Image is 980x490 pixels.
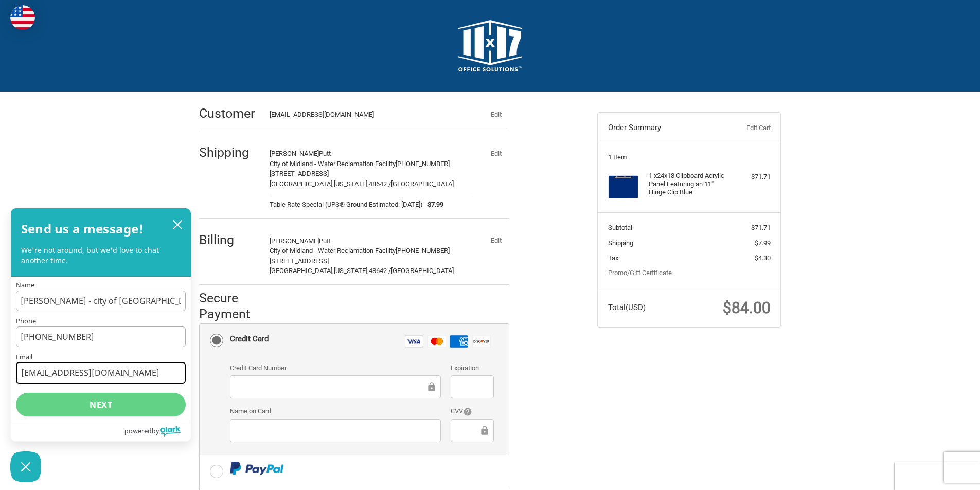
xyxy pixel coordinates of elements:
button: close chatbox [169,217,186,232]
iframe: Google Customer Reviews [895,462,980,490]
input: Name [16,291,186,311]
a: Edit Cart [719,123,770,133]
span: City of Midland - Water Reclamation Facility [270,247,396,255]
h2: Shipping [199,144,259,160]
input: Phone [16,326,186,347]
span: Tax [608,254,618,262]
span: [GEOGRAPHIC_DATA], [270,180,334,188]
span: $7.99 [755,239,771,247]
span: City of Midland - Water Reclamation Facility [270,160,396,168]
span: 48642 / [369,180,391,188]
button: Close Chatbox [10,451,41,482]
a: Powered by Olark [124,422,191,441]
h2: Send us a message! [21,219,144,239]
img: 11x17.com [458,20,522,71]
img: duty and tax information for United States [10,5,35,30]
h3: 1 Item [608,153,771,161]
label: Phone [16,318,186,324]
a: Promo/Gift Certificate [608,269,672,277]
span: Total (USD) [608,303,646,312]
button: Edit [483,107,509,121]
label: Credit Card Number [230,363,441,373]
span: [PERSON_NAME] [270,150,319,157]
span: [GEOGRAPHIC_DATA], [270,267,334,275]
iframe: Secure Credit Card Frame - Credit Card Number [237,381,426,393]
div: Credit Card [230,331,269,348]
span: [STREET_ADDRESS] [270,170,329,177]
span: Subtotal [608,224,632,231]
div: olark chatbox [10,208,191,442]
h2: Billing [199,232,259,248]
iframe: Secure Credit Card Frame - CVV [458,425,478,437]
span: [GEOGRAPHIC_DATA] [391,267,454,275]
span: Table Rate Special (UPS® Ground Estimated: [DATE]) [270,199,423,210]
span: [GEOGRAPHIC_DATA] [391,180,454,188]
h2: Secure Payment [199,290,269,322]
span: $7.99 [423,199,444,210]
h4: 1 x 24x18 Clipboard Acrylic Panel Featuring an 11" Hinge Clip Blue [649,172,727,197]
span: powered [124,424,152,438]
span: $71.71 [751,224,771,231]
span: [PHONE_NUMBER] [396,160,450,168]
span: Shipping [608,239,633,247]
label: Name on Card [230,406,441,416]
div: [EMAIL_ADDRESS][DOMAIN_NAME] [270,110,463,120]
button: Edit [483,233,509,248]
p: We're not around, but we'd love to chat another time. [21,245,181,266]
span: [PHONE_NUMBER] [396,247,450,255]
iframe: Secure Credit Card Frame - Cardholder Name [237,425,434,437]
label: Expiration [451,363,493,373]
label: Email [16,354,186,360]
span: [US_STATE], [334,267,369,275]
span: [STREET_ADDRESS] [270,257,329,265]
div: $71.71 [730,172,771,182]
h3: Order Summary [608,123,720,133]
h2: Customer [199,105,259,121]
input: Email [16,362,186,384]
span: Putt [319,237,331,245]
span: 48642 / [369,267,391,275]
iframe: Secure Credit Card Frame - Expiration Date [458,381,486,393]
label: CVV [451,406,493,416]
label: Name [16,282,186,288]
button: Next [16,393,186,416]
span: by [152,424,159,438]
img: PayPal icon [230,462,284,475]
span: $4.30 [755,254,771,262]
span: Putt [319,150,331,157]
span: [PERSON_NAME] [270,237,319,245]
button: Edit [483,146,509,160]
span: [US_STATE], [334,180,369,188]
span: $84.00 [723,299,771,317]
